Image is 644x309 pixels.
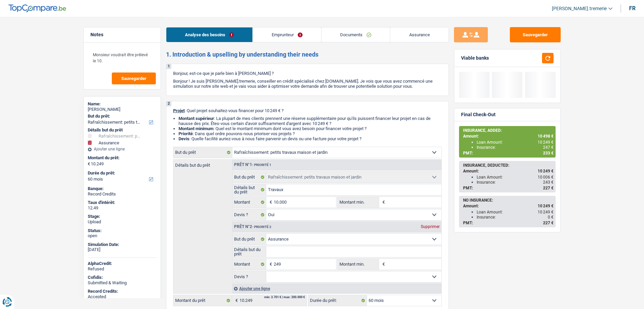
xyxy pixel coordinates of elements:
[477,215,554,220] div: Insurance:
[88,219,157,225] div: Upload
[629,5,636,12] div: fr
[88,147,157,151] div: Ajouter une ligne
[338,259,379,270] label: Montant min.
[390,27,449,42] a: Assurance
[252,163,271,167] span: - Priorité 1
[232,295,240,306] span: €
[321,27,390,42] a: Documents
[121,76,146,81] span: Sauvegarder
[461,55,489,61] div: Viable banks
[543,145,554,150] span: 247 €
[510,27,561,42] button: Sauvegarder
[477,210,554,214] div: Loan Amount:
[477,180,554,185] div: Insurance:
[88,214,157,219] div: Stage:
[88,242,157,247] div: Simulation Date:
[88,228,157,233] div: Status:
[179,126,442,131] li: : Quel est le montant minimum dont vous avez besoin pour financer votre projet ?
[463,128,554,133] div: INSURANCE, ADDED:
[88,170,155,176] label: Durée du prêt:
[232,184,267,195] label: Détails but du prêt
[8,4,66,13] img: TopCompare Logo
[538,204,554,208] span: 10 249 €
[88,107,157,112] div: [PERSON_NAME]
[538,140,554,145] span: 10 249 €
[90,32,154,38] h5: Notes
[252,225,271,229] span: - Priorité 2
[179,136,189,141] span: Devis
[538,134,554,139] span: 10 498 €
[232,271,267,282] label: Devis ?
[173,108,185,113] span: Projet
[179,126,213,131] strong: Montant minimum
[88,101,157,107] div: Name:
[232,246,267,257] label: Détails but du prêt
[538,175,554,180] span: 10 006 €
[173,71,442,76] p: Bonjour, est-ce que je parle bien à [PERSON_NAME] ?
[232,172,267,183] label: But du prêt
[232,163,273,167] div: Prêt n°1
[173,147,232,158] label: But du prêt
[232,259,267,270] label: Montant
[463,221,554,225] div: PMT:
[179,116,442,126] li: : La plupart de mes clients prennent une réserve supplémentaire pour qu'ils puissent financer leu...
[173,79,442,89] p: Bonjour ! Je suis [PERSON_NAME].tremerie, conseiller en crédit spécialisé chez [DOMAIN_NAME]. Je ...
[463,198,554,203] div: NO INSURANCE:
[546,3,612,14] a: [PERSON_NAME].tremerie
[88,261,157,266] div: AlphaCredit:
[463,204,554,208] div: Amount:
[538,210,554,214] span: 10 249 €
[88,186,157,191] div: Banque:
[179,136,442,141] li: : Quelle facilité auriez-vous à nous faire parvenir un devis ou une facture pour votre projet ?
[112,73,156,84] button: Sauvegarder
[543,186,554,190] span: 227 €
[477,145,554,150] div: Insurance:
[232,225,273,229] div: Prêt n°2
[477,140,554,145] div: Loan Amount:
[88,191,157,197] div: Record Credits
[232,197,267,208] label: Montant
[463,169,554,173] div: Amount:
[179,131,442,136] li: : Dans quel ordre pouvons-nous prioriser vos projets ?
[548,215,554,220] span: 0 €
[88,233,157,239] div: open
[166,51,449,58] h2: 1. Introduction & upselling by understanding their needs
[88,155,155,161] label: Montant du prêt:
[477,175,554,180] div: Loan Amount:
[88,294,157,300] div: Accepted
[179,131,193,136] strong: Priorité
[543,151,554,156] span: 233 €
[266,197,274,208] span: €
[463,186,554,190] div: PMT:
[88,266,157,272] div: Refused
[552,6,607,12] span: [PERSON_NAME].tremerie
[463,151,554,156] div: PMT:
[173,295,232,306] label: Montant du prêt
[463,134,554,139] div: Amount:
[173,108,442,113] p: : Quel projet souhaitez-vous financer pour 10 249 € ?
[88,161,90,167] span: €
[538,169,554,173] span: 10 249 €
[88,247,157,252] div: [DATE]
[173,160,232,167] label: Détails but du prêt
[88,205,157,211] div: 12.49
[88,114,155,119] label: But du prêt:
[338,197,379,208] label: Montant min.
[179,116,214,121] strong: Montant supérieur
[253,27,321,42] a: Emprunteur
[232,234,267,245] label: But du prêt
[166,101,171,106] div: 2
[88,127,157,133] div: Détails but du prêt
[88,280,157,286] div: Submitted & Waiting
[166,27,253,42] a: Analyse des besoins
[88,200,157,205] div: Taux d'intérêt:
[166,64,171,69] div: 1
[88,289,157,294] div: Record Credits:
[419,225,441,229] div: Supprimer
[379,197,387,208] span: €
[379,259,387,270] span: €
[232,209,267,220] label: Devis ?
[308,295,367,306] label: Durée du prêt:
[463,163,554,168] div: INSURANCE, DEDUCTED:
[543,221,554,225] span: 227 €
